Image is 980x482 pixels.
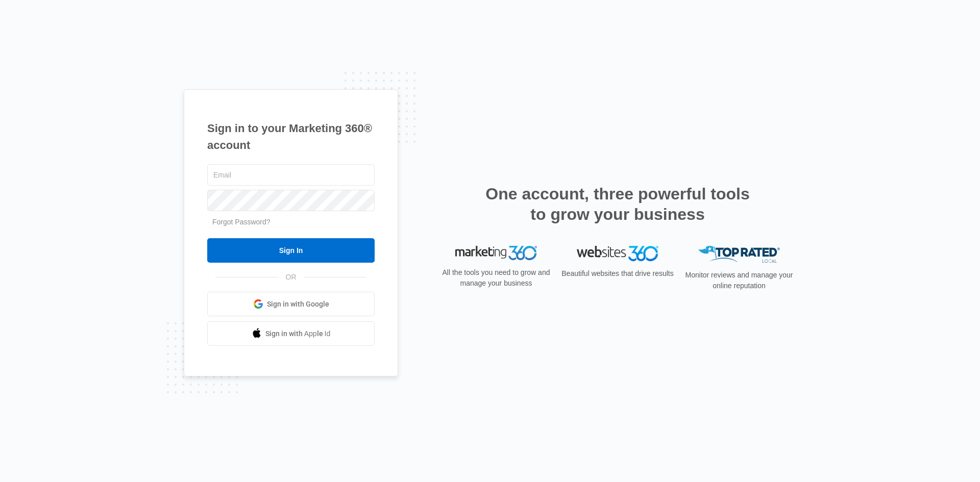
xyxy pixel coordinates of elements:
[265,328,331,339] span: Sign in with Apple Id
[207,292,375,316] a: Sign in with Google
[207,120,375,154] h1: Sign in to your Marketing 360® account
[207,321,375,346] a: Sign in with Apple Id
[439,267,553,289] p: All the tools you need to grow and manage your business
[682,270,796,291] p: Monitor reviews and manage your online reputation
[698,246,780,263] img: Top Rated Local
[279,272,304,283] span: OR
[482,184,753,224] h2: One account, three powerful tools to grow your business
[207,164,375,186] input: Email
[455,246,537,260] img: Marketing 360
[560,268,675,279] p: Beautiful websites that drive results
[207,238,375,263] input: Sign In
[577,246,658,261] img: Websites 360
[212,218,271,226] a: Forgot Password?
[267,299,329,310] span: Sign in with Google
